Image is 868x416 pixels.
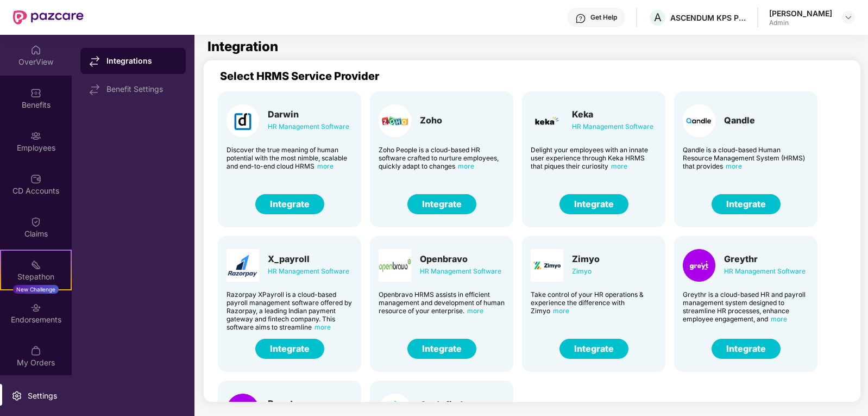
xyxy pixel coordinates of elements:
img: svg+xml;base64,PHN2ZyBpZD0iQ0RfQWNjb3VudHMiIGRhdGEtbmFtZT0iQ0QgQWNjb3VudHMiIHhtbG5zPSJodHRwOi8vd3... [30,173,41,184]
img: Card Logo [227,249,259,282]
span: more [317,162,334,170]
span: more [315,323,331,331]
img: svg+xml;base64,PHN2ZyBpZD0iQ2xhaW0iIHhtbG5zPSJodHRwOi8vd3d3LnczLm9yZy8yMDAwL3N2ZyIgd2lkdGg9IjIwIi... [30,216,41,227]
div: HR Management Software [724,265,806,277]
div: Zoho [420,115,442,126]
div: Openbravo [420,253,501,264]
img: Card Logo [683,249,715,282]
div: Repute [268,398,307,409]
div: Get Help [590,13,617,22]
div: Stepathon [1,271,71,282]
div: ASCENDUM KPS PRIVATE LIMITED [670,13,746,23]
div: Discover the true meaning of human potential with the most nimble, scalable and end-to-end cloud ... [227,146,353,170]
button: Integrate [255,194,324,214]
div: Darwin [268,109,349,120]
img: svg+xml;base64,PHN2ZyB4bWxucz0iaHR0cDovL3d3dy53My5vcmcvMjAwMC9zdmciIHdpZHRoPSIyMSIgaGVpZ2h0PSIyMC... [30,259,41,270]
button: Integrate [559,194,628,214]
span: more [458,162,474,170]
span: more [611,162,627,170]
div: X_payroll [268,253,349,264]
button: Integrate [712,339,781,359]
div: HR Management Software [268,121,349,133]
img: svg+xml;base64,PHN2ZyBpZD0iU2V0dGluZy0yMHgyMCIgeG1sbnM9Imh0dHA6Ly93d3cudzMub3JnLzIwMDAvc3ZnIiB3aW... [11,390,22,401]
div: Keka [572,109,653,120]
div: HR Management Software [572,121,653,133]
div: Take control of your HR operations & experience the difference with Zimyo [531,290,657,315]
div: Settings [24,390,60,401]
div: Openbravo HRMS assists in efficient management and development of human resource of your enterprise. [379,290,505,315]
span: more [726,162,742,170]
div: Greythr [724,253,806,264]
img: Card Logo [227,104,259,137]
img: svg+xml;base64,PHN2ZyBpZD0iSG9tZSIgeG1sbnM9Imh0dHA6Ly93d3cudzMub3JnLzIwMDAvc3ZnIiB3aWR0aD0iMjAiIG... [30,45,41,55]
img: Card Logo [531,104,563,137]
div: [PERSON_NAME] [769,8,832,18]
img: New Pazcare Logo [13,10,84,24]
span: more [467,307,483,315]
button: Integrate [559,339,628,359]
img: svg+xml;base64,PHN2ZyB4bWxucz0iaHR0cDovL3d3dy53My5vcmcvMjAwMC9zdmciIHdpZHRoPSIxNy44MzIiIGhlaWdodD... [89,56,100,67]
img: svg+xml;base64,PHN2ZyB4bWxucz0iaHR0cDovL3d3dy53My5vcmcvMjAwMC9zdmciIHdpZHRoPSIxNy44MzIiIGhlaWdodD... [89,84,100,95]
img: Card Logo [379,104,411,137]
img: Card Logo [683,104,715,137]
span: more [771,315,787,323]
div: HR Management Software [420,265,501,277]
img: svg+xml;base64,PHN2ZyBpZD0iTXlfT3JkZXJzIiBkYXRhLW5hbWU9Ik15IE9yZGVycyIgeG1sbnM9Imh0dHA6Ly93d3cudz... [30,345,41,356]
img: svg+xml;base64,PHN2ZyBpZD0iRW1wbG95ZWVzIiB4bWxucz0iaHR0cDovL3d3dy53My5vcmcvMjAwMC9zdmciIHdpZHRoPS... [30,131,41,141]
div: Zimyo [572,265,600,277]
img: svg+xml;base64,PHN2ZyBpZD0iSGVscC0zMngzMiIgeG1sbnM9Imh0dHA6Ly93d3cudzMub3JnLzIwMDAvc3ZnIiB3aWR0aD... [575,13,586,24]
img: svg+xml;base64,PHN2ZyBpZD0iRHJvcGRvd24tMzJ4MzIiIHhtbG5zPSJodHRwOi8vd3d3LnczLm9yZy8yMDAwL3N2ZyIgd2... [844,13,853,22]
button: Integrate [712,194,781,214]
button: Integrate [407,194,476,214]
img: Card Logo [531,249,563,282]
button: Integrate [255,339,324,359]
button: Integrate [407,339,476,359]
div: Greythr is a cloud-based HR and payroll management system designed to streamline HR processes, en... [683,290,809,323]
div: HR Management Software [268,265,349,277]
div: Qandle [724,115,755,126]
span: A [654,11,662,24]
div: Delight your employees with an innate user experience through Keka HRMS that piques their curiosity [531,146,657,170]
div: Qandle is a cloud-based Human Resource Management System (HRMS) that provides [683,146,809,170]
span: more [553,307,569,315]
div: Integrations [106,55,177,66]
img: svg+xml;base64,PHN2ZyBpZD0iRW5kb3JzZW1lbnRzIiB4bWxucz0iaHR0cDovL3d3dy53My5vcmcvMjAwMC9zdmciIHdpZH... [30,302,41,313]
div: Razorpay XPayroll is a cloud-based payroll management software offered by Razorpay, a leading Ind... [227,290,353,331]
img: Card Logo [379,249,411,282]
img: svg+xml;base64,PHN2ZyBpZD0iQmVuZWZpdHMiIHhtbG5zPSJodHRwOi8vd3d3LnczLm9yZy8yMDAwL3N2ZyIgd2lkdGg9Ij... [30,88,41,98]
div: Benefit Settings [106,85,177,94]
div: Zoho People is a cloud-based HR software crafted to nurture employees, quickly adapt to changes [379,146,505,170]
h1: Integration [207,40,278,53]
div: Admin [769,18,832,27]
div: New Challenge [13,285,59,294]
div: Zimyo [572,253,600,264]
